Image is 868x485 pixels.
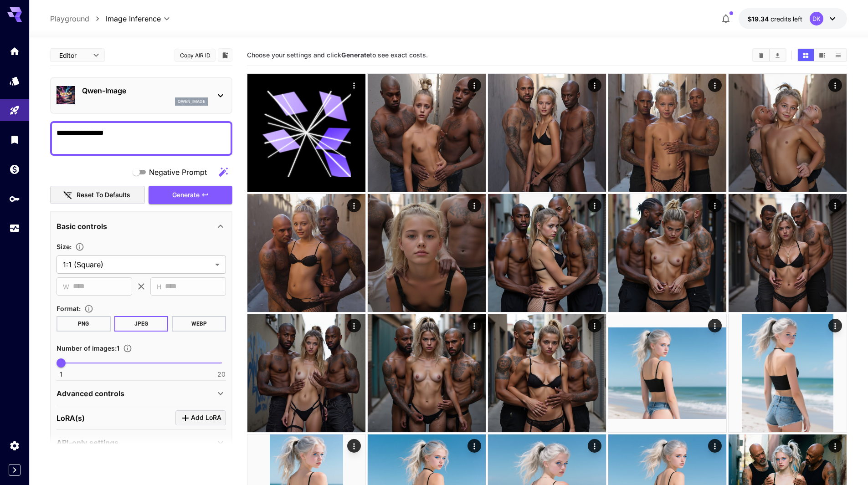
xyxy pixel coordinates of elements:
img: 9k= [608,74,726,192]
span: Editor [59,51,87,60]
div: Actions [708,439,722,453]
div: $19.34093 [748,14,802,24]
span: 1:1 (Square) [63,259,211,270]
div: Actions [347,78,361,92]
img: Z [247,194,365,312]
img: Z [368,314,486,432]
b: Generate [341,51,370,59]
button: Choose the file format for the output image. [81,304,97,313]
div: Playground [9,105,20,116]
button: Download All [770,49,786,61]
div: Clear ImagesDownload All [752,48,786,62]
div: Usage [9,223,20,234]
span: Generate [172,189,200,201]
button: $19.34093DK [739,8,847,29]
button: Specify how many images to generate in a single request. Each image generation will be charged se... [119,344,136,353]
button: Clear Images [753,49,769,61]
div: Settings [9,440,20,451]
button: Adjust the dimensions of the generated image by specifying its width and height in pixels, or sel... [72,242,88,251]
span: Choose your settings and click to see exact costs. [247,51,428,59]
button: Generate [149,186,232,204]
span: Negative Prompt [149,167,207,178]
p: Qwen-Image [82,85,208,96]
span: Add LoRA [191,412,221,424]
div: Library [9,134,20,145]
button: Expand sidebar [9,464,21,476]
div: Qwen-Imageqwen_image [56,82,226,109]
p: qwen_image [178,98,205,105]
div: Actions [588,319,601,332]
img: Z [247,314,365,432]
span: credits left [770,15,802,23]
div: Advanced controls [56,383,226,404]
button: PNG [56,316,111,332]
div: Actions [467,439,481,453]
button: JPEG [114,316,169,332]
div: Actions [467,319,481,332]
div: Actions [467,78,481,92]
p: LoRA(s) [56,413,85,424]
p: Basic controls [56,221,107,232]
img: 9k= [729,74,847,192]
div: Actions [828,439,842,453]
img: 9k= [488,314,606,432]
img: Z [729,314,847,432]
div: Actions [588,199,601,212]
p: Advanced controls [56,388,124,399]
div: Actions [828,199,842,212]
div: DK [810,12,823,26]
button: WEBP [172,316,226,332]
span: 20 [217,370,226,379]
span: H [157,281,161,292]
img: 9k= [368,74,486,192]
div: Actions [708,319,722,332]
a: Playground [50,13,89,24]
button: Show images in grid view [798,49,814,61]
img: 9k= [368,194,486,312]
span: W [63,281,69,292]
img: 9k= [608,314,726,432]
span: Size : [56,243,72,250]
div: Actions [588,78,601,92]
div: Actions [347,319,361,332]
img: 9k= [608,194,726,312]
button: Show images in list view [830,49,846,61]
div: Actions [828,78,842,92]
div: API Keys [9,193,20,204]
div: Actions [467,199,481,212]
div: Actions [708,78,722,92]
span: $19.34 [748,15,770,23]
span: Format : [56,305,81,312]
div: Actions [347,199,361,212]
img: 2Q== [488,194,606,312]
button: Add to library [221,50,229,61]
div: Show images in grid viewShow images in video viewShow images in list view [797,48,847,62]
nav: breadcrumb [50,13,106,24]
span: Image Inference [106,13,161,24]
div: Actions [588,439,601,453]
button: Click to add LoRA [175,410,226,425]
div: Actions [828,319,842,332]
button: Reset to defaults [50,186,145,204]
div: Models [9,75,20,87]
span: 1 [60,370,62,379]
div: Actions [347,439,361,453]
button: Show images in video view [814,49,830,61]
div: Actions [708,199,722,212]
div: Wallet [9,163,20,175]
span: Number of images : 1 [56,344,119,352]
button: Copy AIR ID [175,49,216,62]
div: Home [9,43,20,54]
div: API-only settings [56,432,226,454]
img: Z [729,194,847,312]
div: Basic controls [56,215,226,237]
img: 9k= [488,74,606,192]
